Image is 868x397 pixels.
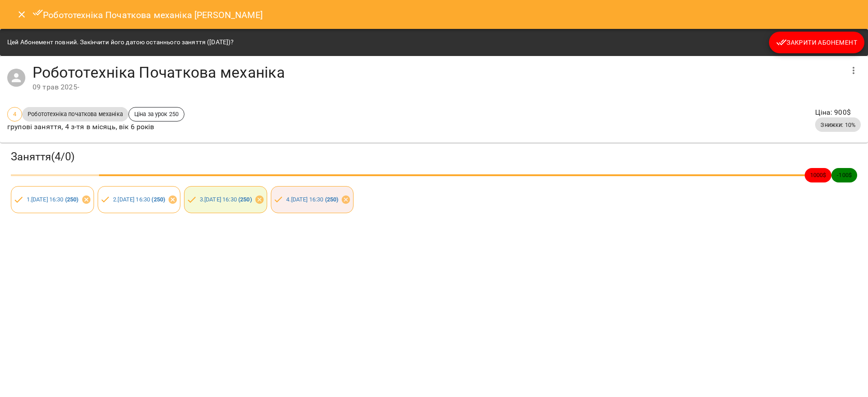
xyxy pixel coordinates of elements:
[27,196,79,203] a: 1.[DATE] 16:30 (250)
[769,32,864,53] button: Закрити Абонемент
[113,196,165,203] a: 2.[DATE] 16:30 (250)
[831,171,857,179] span: -100 $
[33,7,263,22] h6: Робототехніка Початкова механіка [PERSON_NAME]
[815,121,861,129] span: Знижки: 10%
[11,186,94,213] div: 1.[DATE] 16:30 (250)
[129,110,184,118] span: Ціна за урок 250
[11,150,857,164] h3: Заняття ( 4 / 0 )
[7,34,234,51] div: Цей Абонемент повний. Закінчити його датою останнього заняття ([DATE])?
[325,196,339,203] b: ( 250 )
[151,196,165,203] b: ( 250 )
[184,186,267,213] div: 3.[DATE] 16:30 (250)
[33,63,843,82] h4: Робототехніка Початкова механіка
[200,196,252,203] a: 3.[DATE] 16:30 (250)
[805,171,832,179] span: 1000 $
[65,196,79,203] b: ( 250 )
[7,121,184,132] p: групові заняття, 4 з-тя в місяць, вік 6 років
[776,37,857,48] span: Закрити Абонемент
[22,110,128,118] span: Робототехніка початкова механіка
[286,196,338,203] a: 4.[DATE] 16:30 (250)
[8,110,22,118] span: 4
[271,186,354,213] div: 4.[DATE] 16:30 (250)
[11,4,33,25] button: Close
[815,107,861,118] p: Ціна : 900 $
[98,186,181,213] div: 2.[DATE] 16:30 (250)
[33,82,843,93] div: 09 трав 2025 -
[238,196,252,203] b: ( 250 )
